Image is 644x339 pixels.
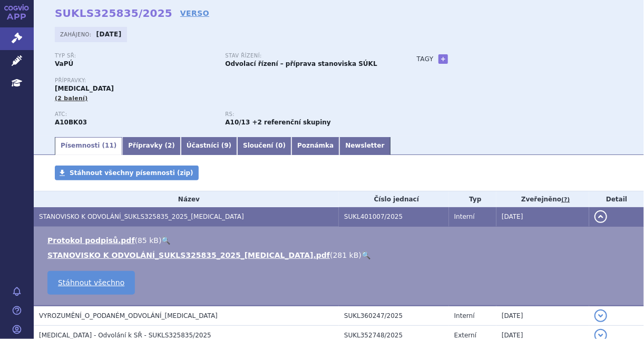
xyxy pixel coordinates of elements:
a: Stáhnout všechny písemnosti (zip) [55,166,199,180]
a: Protokol podpisů.pdf [47,236,135,245]
a: Písemnosti (11) [55,137,122,155]
strong: EMPAGLIFLOZIN [55,119,87,126]
span: VYROZUMĚNÍ_O_PODANÉM_ODVOLÁNÍ_JARDIANCE [39,312,218,319]
li: ( ) [47,235,633,246]
a: Účastníci (9) [181,137,237,155]
strong: +2 referenční skupiny [252,119,331,126]
span: Externí [454,332,476,339]
a: STANOVISKO K ODVOLÁNÍ_SUKLS325835_2025_[MEDICAL_DATA].pdf [47,251,330,259]
th: Detail [589,191,644,207]
li: ( ) [47,250,633,260]
a: 🔍 [161,236,170,245]
span: [MEDICAL_DATA] [55,85,114,92]
strong: SUKLS325835/2025 [55,7,172,20]
span: 0 [278,142,282,149]
p: Stav řízení: [225,53,385,59]
th: Název [34,191,339,207]
button: detail [594,210,607,223]
span: 85 kB [138,236,159,245]
p: RS: [225,111,385,118]
td: [DATE] [496,207,589,227]
td: [DATE] [496,306,589,326]
strong: VaPÚ [55,60,73,67]
td: SUKL360247/2025 [339,306,449,326]
th: Číslo jednací [339,191,449,207]
a: 🔍 [362,251,370,259]
h3: Tagy [417,53,434,65]
p: Přípravky: [55,78,396,84]
th: Zveřejněno [496,191,589,207]
p: ATC: [55,111,214,118]
span: 11 [105,142,114,149]
strong: metformin a vildagliptin [225,119,250,126]
abbr: (?) [561,196,570,204]
a: Přípravky (2) [122,137,181,155]
strong: [DATE] [96,31,122,38]
a: Sloučení (0) [237,137,291,155]
p: Typ SŘ: [55,53,214,59]
a: Stáhnout všechno [47,271,135,295]
th: Typ [449,191,496,207]
span: Stáhnout všechny písemnosti (zip) [70,169,193,177]
span: Jardiance - Odvolání k SŘ - SUKLS325835/2025 [39,332,211,339]
a: + [438,54,448,64]
a: Newsletter [339,137,390,155]
a: Poznámka [291,137,339,155]
span: (2 balení) [55,95,88,102]
a: VERSO [180,8,209,18]
span: 281 kB [333,251,359,259]
span: 2 [168,142,172,149]
span: Interní [454,213,475,220]
span: Zahájeno: [60,30,93,38]
button: detail [594,309,607,322]
span: STANOVISKO K ODVOLÁNÍ_SUKLS325835_2025_JARDIANCE [39,213,244,220]
span: Interní [454,312,475,319]
strong: Odvolací řízení – příprava stanoviska SÚKL [225,60,377,67]
span: 9 [224,142,228,149]
td: SUKL401007/2025 [339,207,449,227]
